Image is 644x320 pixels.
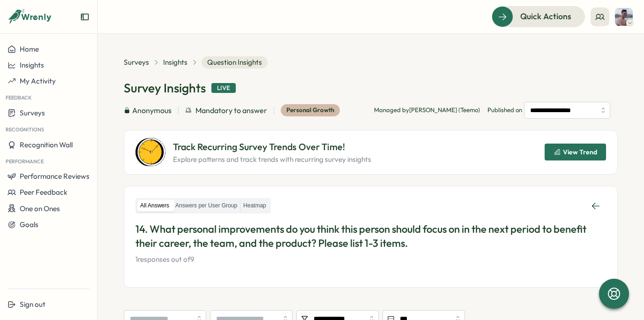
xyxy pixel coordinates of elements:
[20,204,60,213] span: One on Ones
[163,57,187,68] a: Insights
[281,104,340,116] div: Personal Growth
[545,144,606,160] button: View Trend
[487,102,610,119] span: Published on
[20,220,38,229] span: Goals
[20,76,56,85] span: My Activity
[492,6,585,27] button: Quick Actions
[173,140,371,154] p: Track Recurring Survey Trends Over Time!
[202,56,268,69] span: Question Insights
[20,140,73,149] span: Recognition Wall
[20,300,45,309] span: Sign out
[409,106,480,114] span: [PERSON_NAME] (Teemo)
[137,200,172,212] label: All Answers
[615,8,633,26] img: Son Tran (Teemo)
[20,172,90,181] span: Performance Reviews
[173,154,371,165] p: Explore patterns and track trends with recurring survey insights
[135,254,606,265] p: 1 responses out of 9
[20,45,39,53] span: Home
[132,105,172,116] span: Anonymous
[195,105,267,116] span: Mandatory to answer
[20,188,67,197] span: Peer Feedback
[20,61,44,69] span: Insights
[172,200,240,212] label: Answers per User Group
[211,83,236,93] div: Live
[80,12,90,22] button: Expand sidebar
[240,200,269,212] label: Heatmap
[135,222,606,251] p: 14. What personal improvements do you think this person should focus on in the next period to ben...
[124,57,149,68] a: Surveys
[520,10,571,23] span: Quick Actions
[563,149,597,155] span: View Trend
[374,106,480,114] p: Managed by
[20,108,45,117] span: Surveys
[124,80,206,96] h1: Survey Insights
